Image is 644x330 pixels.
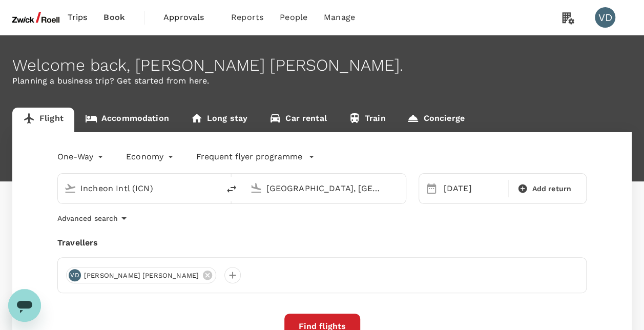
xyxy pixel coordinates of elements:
div: Welcome back , [PERSON_NAME] [PERSON_NAME] . [12,56,632,75]
p: Frequent flyer programme [196,151,302,163]
span: Add return [532,183,571,194]
div: Travellers [57,237,587,249]
span: Approvals [163,11,215,24]
span: Trips [68,11,88,24]
span: [PERSON_NAME] [PERSON_NAME] [78,271,205,281]
a: Flight [12,108,74,132]
button: delete [219,177,244,201]
span: Book [103,11,125,24]
div: VD [69,269,81,281]
button: Open [399,187,401,189]
button: Frequent flyer programme [196,151,315,163]
button: Advanced search [57,212,130,224]
div: VD[PERSON_NAME] [PERSON_NAME] [66,267,216,283]
p: Planning a business trip? Get started from here. [12,75,632,87]
a: Accommodation [74,108,180,132]
iframe: Schaltfläche zum Öffnen des Messaging-Fensters [8,289,41,322]
span: People [280,11,307,24]
img: ZwickRoell Pte. Ltd. [12,6,59,29]
div: VD [595,7,615,28]
a: Long stay [180,108,258,132]
div: One-Way [57,149,106,165]
div: Economy [126,149,176,165]
span: Manage [324,11,355,24]
button: Open [212,187,214,189]
input: Going to [266,180,384,196]
a: Car rental [258,108,338,132]
a: Train [338,108,397,132]
p: Advanced search [57,213,118,223]
span: Reports [231,11,263,24]
input: Depart from [80,180,198,196]
a: Concierge [396,108,475,132]
div: [DATE] [440,178,507,199]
